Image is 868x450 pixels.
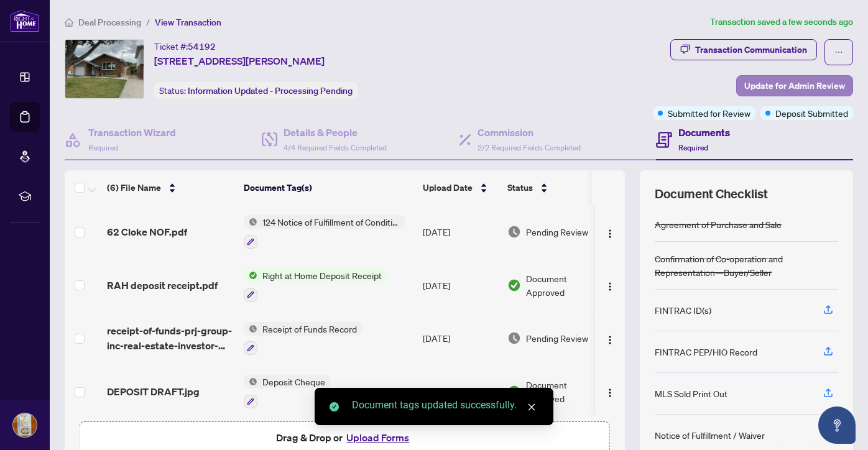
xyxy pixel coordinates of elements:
div: Document tags updated successfully. [352,398,538,413]
div: Agreement of Purchase and Sale [655,218,782,231]
img: Document Status [507,331,521,345]
img: Logo [605,388,615,398]
span: Document Checklist [655,185,768,203]
span: Deal Processing [78,17,141,28]
span: 4/4 Required Fields Completed [284,143,387,152]
span: Right at Home Deposit Receipt [257,269,387,282]
button: Status IconReceipt of Funds Record [244,322,362,356]
span: check-circle [330,402,339,411]
div: Notice of Fulfillment / Waiver [655,428,765,442]
span: Drag & Drop or [276,429,413,446]
img: Status Icon [244,375,257,388]
span: ellipsis [834,48,843,57]
span: Required [678,143,708,152]
span: Information Updated - Processing Pending [188,85,353,96]
span: RAH deposit receipt.pdf [107,278,218,293]
td: [DATE] [418,205,502,259]
span: Pending Review [526,331,588,345]
div: Transaction Communication [695,40,807,60]
button: Logo [600,382,620,402]
img: Document Status [507,385,521,398]
img: Status Icon [244,269,257,282]
button: Logo [600,275,620,295]
span: View Transaction [155,17,221,28]
img: logo [10,9,40,32]
span: Required [88,143,118,152]
span: Pending Review [526,225,588,239]
img: IMG-40771113_1.jpg [65,40,144,98]
article: Transaction saved a few seconds ago [710,15,853,29]
button: Status Icon124 Notice of Fulfillment of Condition(s) - Agreement of Purchase and Sale [244,215,405,249]
div: MLS Sold Print Out [655,387,727,400]
span: [STREET_ADDRESS][PERSON_NAME] [154,53,325,68]
span: home [65,18,73,27]
th: Document Tag(s) [239,170,418,205]
button: Status IconRight at Home Deposit Receipt [244,269,387,302]
img: Logo [605,335,615,345]
span: Deposit Cheque [257,375,330,388]
button: Upload Forms [343,429,413,446]
th: Upload Date [418,170,502,205]
span: Submitted for Review [668,106,750,120]
div: FINTRAC PEP/HIO Record [655,345,757,359]
img: Document Status [507,225,521,239]
img: Profile Icon [13,413,37,437]
div: Status: [154,82,358,99]
span: Receipt of Funds Record [257,322,362,336]
th: Status [502,170,608,205]
h4: Details & People [284,125,387,140]
span: Upload Date [423,181,473,195]
button: Logo [600,222,620,242]
th: (6) File Name [102,170,239,205]
span: (6) File Name [107,181,161,195]
img: Status Icon [244,215,257,229]
h4: Transaction Wizard [88,125,176,140]
span: 2/2 Required Fields Completed [478,143,581,152]
img: Status Icon [244,322,257,336]
span: Update for Admin Review [744,76,845,96]
span: receipt-of-funds-prj-group-inc-real-estate-investor-20250922-135749.pdf [107,323,234,353]
span: Document Approved [526,272,603,299]
h4: Documents [678,125,730,140]
span: 62 Cloke NOF.pdf [107,224,187,239]
button: Transaction Communication [670,39,817,60]
button: Status IconDeposit Cheque [244,375,330,408]
td: [DATE] [418,259,502,312]
div: Confirmation of Co-operation and Representation—Buyer/Seller [655,252,838,279]
td: [DATE] [418,365,502,418]
a: Close [525,400,538,414]
span: DEPOSIT DRAFT.jpg [107,384,200,399]
div: FINTRAC ID(s) [655,303,711,317]
img: Logo [605,282,615,292]
h4: Commission [478,125,581,140]
span: Document Approved [526,378,603,405]
li: / [146,15,150,29]
img: Logo [605,229,615,239]
span: Status [507,181,533,195]
button: Logo [600,328,620,348]
button: Open asap [818,406,856,444]
span: 54192 [188,41,216,52]
span: Deposit Submitted [775,106,848,120]
td: [DATE] [418,312,502,365]
button: Update for Admin Review [736,75,853,96]
span: close [527,403,536,411]
span: 124 Notice of Fulfillment of Condition(s) - Agreement of Purchase and Sale [257,215,405,229]
div: Ticket #: [154,39,216,53]
img: Document Status [507,278,521,292]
